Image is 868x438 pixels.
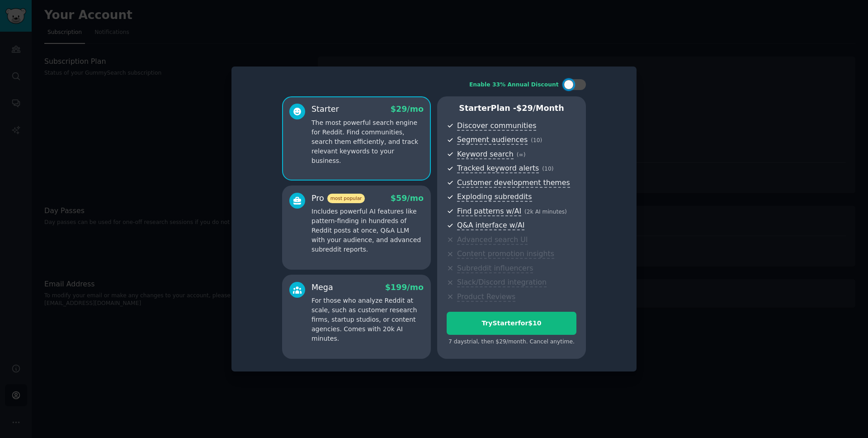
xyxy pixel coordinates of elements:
p: The most powerful search engine for Reddit. Find communities, search them efficiently, and track ... [311,118,424,166]
p: Includes powerful AI features like pattern-finding in hundreds of Reddit posts at once, Q&A LLM w... [311,207,424,254]
span: $ 29 /month [516,104,564,113]
span: $ 199 /mo [385,283,424,292]
span: Q&A interface w/AI [457,221,524,230]
span: Customer development themes [457,178,570,188]
span: Tracked keyword alerts [457,164,539,173]
span: $ 59 /mo [391,194,424,203]
span: ( 10 ) [531,137,542,143]
div: Starter [311,104,339,115]
button: TryStarterfor$10 [447,312,576,335]
span: Keyword search [457,150,514,159]
span: Find patterns w/AI [457,207,521,216]
span: Discover communities [457,121,536,131]
span: most popular [327,194,365,203]
span: Product Reviews [457,292,515,302]
p: For those who analyze Reddit at scale, such as customer research firms, startup studios, or conte... [311,296,424,343]
span: Content promotion insights [457,249,554,259]
div: Mega [311,282,333,293]
span: Advanced search UI [457,235,528,245]
span: Segment audiences [457,135,528,145]
p: Starter Plan - [447,103,576,114]
span: ( 2k AI minutes ) [524,209,567,215]
span: Subreddit influencers [457,264,533,273]
div: Try Starter for $10 [447,319,576,328]
div: Pro [311,193,365,204]
span: Slack/Discord integration [457,278,547,287]
span: ( ∞ ) [517,152,526,158]
span: Exploding subreddits [457,192,532,202]
div: Enable 33% Annual Discount [469,81,559,89]
span: ( 10 ) [542,166,553,172]
div: 7 days trial, then $ 29 /month . Cancel anytime. [447,338,576,346]
span: $ 29 /mo [391,105,424,114]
